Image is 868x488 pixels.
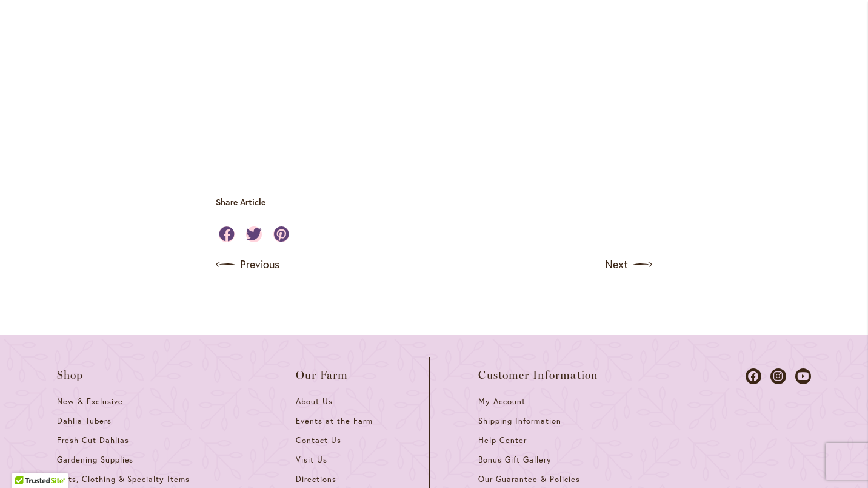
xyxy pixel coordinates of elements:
[57,369,84,381] span: Shop
[296,416,372,426] span: Events at the Farm
[219,226,235,242] a: Share on Facebook
[478,416,561,426] span: Shipping Information
[605,255,652,274] a: Next
[296,474,336,484] span: Directions
[478,474,579,484] span: Our Guarantee & Policies
[478,435,527,446] span: Help Center
[273,226,289,242] a: Share on Pinterest
[57,474,190,484] span: Gifts, Clothing & Specialty Items
[795,368,811,384] a: Dahlias on Youtube
[633,255,652,274] img: arrow icon
[296,369,348,381] span: Our Farm
[216,255,235,274] img: arrow icon
[296,435,341,446] span: Contact Us
[478,396,526,407] span: My Account
[296,396,333,407] span: About Us
[746,368,761,384] a: Dahlias on Facebook
[246,226,262,242] a: Share on Twitter
[57,435,129,446] span: Fresh Cut Dahlias
[478,369,598,381] span: Customer Information
[770,368,786,384] a: Dahlias on Instagram
[57,396,123,407] span: New & Exclusive
[57,416,112,426] span: Dahlia Tubers
[216,196,283,208] p: Share Article
[216,255,279,274] a: Previous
